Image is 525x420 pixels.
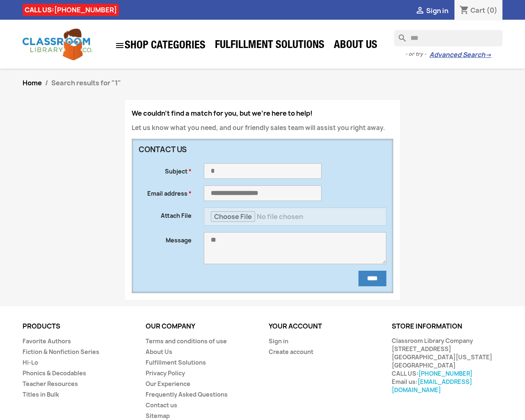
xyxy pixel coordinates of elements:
a: Phonics & Decodables [23,369,86,377]
a: Fiction & Nonfiction Series [23,348,99,356]
a: About Us [146,348,172,356]
a: Privacy Policy [146,369,185,377]
span: Sign in [426,6,448,15]
p: Products [23,323,133,330]
label: Email address [132,185,198,198]
p: Let us know what you need, and our friendly sales team will assist you right away. [132,124,393,132]
div: Classroom Library Company [STREET_ADDRESS] [GEOGRAPHIC_DATA][US_STATE] [GEOGRAPHIC_DATA] CALL US:... [392,337,502,394]
i:  [115,41,125,50]
a: Sitemap [146,412,170,420]
i: shopping_cart [459,6,469,16]
label: Message [132,232,198,244]
span: → [485,51,491,59]
p: Our company [146,323,256,330]
a: Our Experience [146,380,190,388]
h4: We couldn't find a match for you, but we're here to help! [132,110,393,117]
label: Subject [132,163,198,176]
h3: Contact us [139,146,322,154]
a: Advanced Search→ [429,51,491,59]
a: Terms and conditions of use [146,337,227,345]
a: Sign in [269,337,288,345]
span: - or try - [405,50,429,58]
a: Titles in Bulk [23,390,59,398]
a: [EMAIL_ADDRESS][DOMAIN_NAME] [392,378,472,394]
a: Frequently Asked Questions [146,390,228,398]
p: Store information [392,323,502,330]
span: Cart [470,6,485,15]
span: (0) [486,6,498,15]
a: [PHONE_NUMBER] [54,5,117,14]
a: Fulfillment Solutions [146,358,206,366]
a:  Sign in [415,6,448,15]
a: Teacher Resources [23,380,78,388]
a: About Us [330,38,381,54]
span: Search results for "1" [51,78,121,87]
a: Hi-Lo [23,358,38,366]
input: Search [394,30,502,46]
a: SHOP CATEGORIES [111,37,210,55]
a: Create account [269,348,313,356]
label: Attach File [132,208,198,220]
a: Favorite Authors [23,337,71,345]
a: Your account [269,322,322,331]
div: CALL US: [23,4,119,16]
i:  [415,6,425,16]
a: [PHONE_NUMBER] [418,370,472,377]
i: search [394,30,404,40]
a: Fulfillment Solutions [211,38,329,54]
img: Classroom Library Company [23,29,92,60]
a: Contact us [146,401,177,409]
a: Home [23,78,42,87]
